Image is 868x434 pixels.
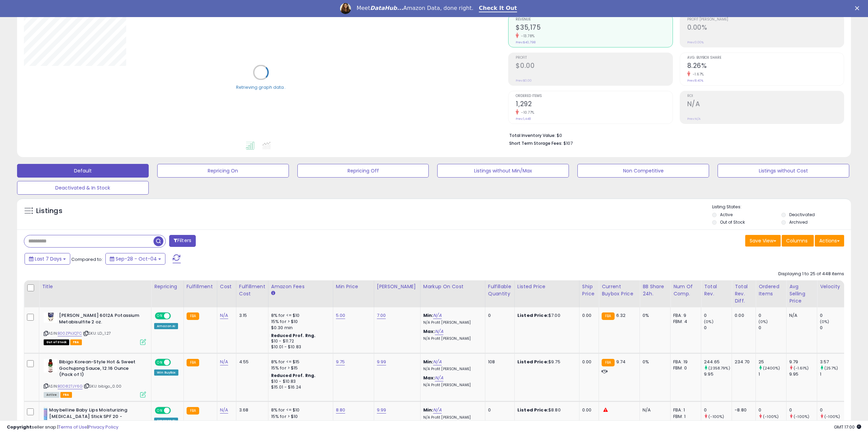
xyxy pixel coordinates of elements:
img: Profile image for Georgie [340,3,351,14]
span: Sep-28 - Oct-04 [116,255,157,262]
b: Listed Price: [517,359,548,365]
b: Min: [423,407,433,413]
span: 6.32 [616,312,626,319]
div: N/A [643,407,665,413]
small: Prev: 0.00% [687,40,704,44]
div: Velocity [820,283,845,290]
b: Listed Price: [517,312,548,319]
div: 4.55 [239,359,263,365]
label: Active [720,212,733,218]
button: Repricing On [157,164,289,178]
h2: $35,175 [516,24,672,33]
div: Ship Price [582,283,596,297]
div: Cost [220,283,233,290]
span: ON [156,360,164,365]
span: OFF [170,360,181,365]
div: 0% [643,359,665,365]
div: $9.75 [517,359,574,365]
div: FBA: 9 [673,312,696,319]
div: seller snap | | [7,424,118,431]
div: Markup on Cost [423,283,482,290]
span: Profit [516,56,672,60]
div: 1 [820,371,848,377]
span: 2025-10-12 17:00 GMT [834,424,861,430]
span: ROI [687,94,844,98]
span: Compared to: [71,256,103,263]
a: 9.99 [377,407,386,414]
span: ON [156,313,164,319]
div: 0.00 [582,312,593,319]
a: B0D827JY6G [58,383,83,389]
small: FBA [187,359,199,366]
a: N/A [433,359,441,365]
img: 31HMZdgQgLL._SL40_.jpg [44,407,47,421]
div: Current Buybox Price [602,283,637,297]
div: Listed Price [517,283,576,290]
div: $0.30 min [271,325,328,331]
a: N/A [435,375,443,381]
div: FBM: 1 [673,414,696,420]
span: OFF [170,313,181,319]
img: 41ok6eYsCVL._SL40_.jpg [44,312,57,323]
span: | SKU: LD_1.27 [83,331,111,336]
small: Prev: $40,798 [516,40,535,44]
div: Fulfillment [187,283,214,290]
div: BB Share 24h. [643,283,667,297]
div: [PERSON_NAME] [377,283,417,290]
span: FBA [60,392,72,398]
button: Sep-28 - Oct-04 [105,253,165,265]
button: Actions [815,235,844,247]
div: 0 [759,325,786,331]
div: 108 [488,359,509,365]
a: N/A [435,328,443,335]
div: 15% for > $15 [271,365,328,371]
small: Prev: 8.40% [687,79,703,83]
div: Amazon Fees [271,283,330,290]
div: Total Rev. Diff. [735,283,753,305]
div: 0 [820,407,848,413]
a: N/A [220,407,228,414]
b: Min: [423,359,433,365]
span: Ordered Items [516,94,672,98]
small: FBA [187,312,199,320]
div: 244.65 [704,359,732,365]
h5: Listings [36,206,62,216]
a: 9.99 [377,359,386,365]
span: All listings that are currently out of stock and unavailable for purchase on Amazon [44,339,69,345]
span: Last 7 Days [35,255,62,262]
div: 8% for <= $15 [271,359,328,365]
div: Amazon AI [154,323,178,329]
a: N/A [433,407,441,414]
small: Prev: $0.00 [516,79,532,83]
li: $0 [509,131,839,139]
b: Bibigo Korean-Style Hot & Sweet Gochujang Sauce, 12.16 Ounce (Pack of 1) [59,359,142,380]
button: Last 7 Days [25,253,70,265]
div: 8% for <= $10 [271,407,328,413]
div: Min Price [336,283,371,290]
div: 0 [704,407,732,413]
div: ASIN: [44,312,146,344]
div: FBM: 4 [673,319,696,325]
div: 0 [488,407,509,413]
h2: 8.26% [687,62,844,71]
p: N/A Profit [PERSON_NAME] [423,336,480,341]
span: OFF [170,408,181,414]
div: Displaying 1 to 25 of 448 items [778,271,844,277]
a: Check It Out [479,5,517,12]
small: Prev: N/A [687,117,701,121]
div: Retrieving graph data.. [236,84,286,90]
div: FBA: 1 [673,407,696,413]
h2: 0.00% [687,24,844,33]
button: Listings without Min/Max [437,164,569,178]
small: (2400%) [763,365,780,371]
div: 0 [789,407,817,413]
div: 0 [820,312,848,319]
b: Short Term Storage Fees: [509,140,562,146]
div: Repricing [154,283,181,290]
span: All listings currently available for purchase on Amazon [44,392,59,398]
div: 0 [820,325,848,331]
button: Default [17,164,149,178]
small: FBA [602,359,614,366]
a: 7.00 [377,312,386,319]
div: FBM: 0 [673,365,696,371]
